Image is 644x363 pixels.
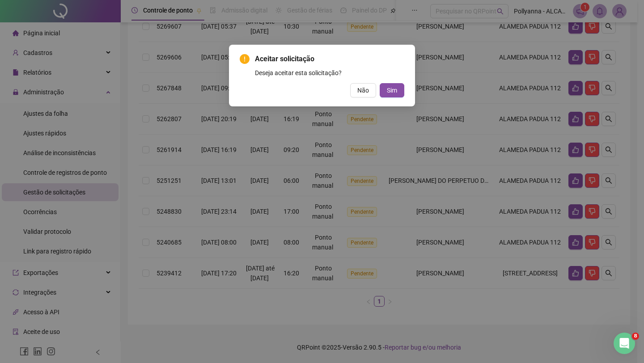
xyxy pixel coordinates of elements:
[614,333,635,354] iframe: Intercom live chat
[632,333,639,340] span: 8
[387,85,397,95] span: Sim
[255,54,404,64] span: Aceitar solicitação
[380,83,404,97] button: Sim
[240,54,250,64] span: exclamation-circle
[350,83,376,97] button: Não
[255,68,404,78] div: Deseja aceitar esta solicitação?
[357,85,369,95] span: Não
